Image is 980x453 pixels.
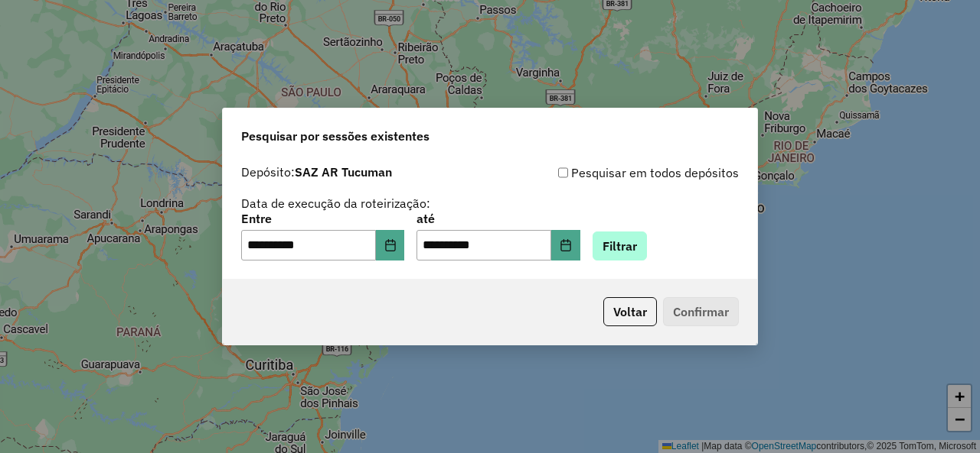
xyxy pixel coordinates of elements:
[490,163,739,182] div: Pesquisar em todos depósitos
[376,230,405,260] button: Choose Date
[295,164,392,180] strong: SAZ AR Tucuman
[241,127,430,145] span: Pesquisar por sessões existentes
[603,297,657,326] button: Voltar
[416,209,580,228] label: até
[551,230,580,260] button: Choose Date
[593,231,647,260] button: Filtrar
[241,209,404,228] label: Entre
[241,163,392,181] label: Depósito:
[241,194,430,212] label: Data de execução da roteirização:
